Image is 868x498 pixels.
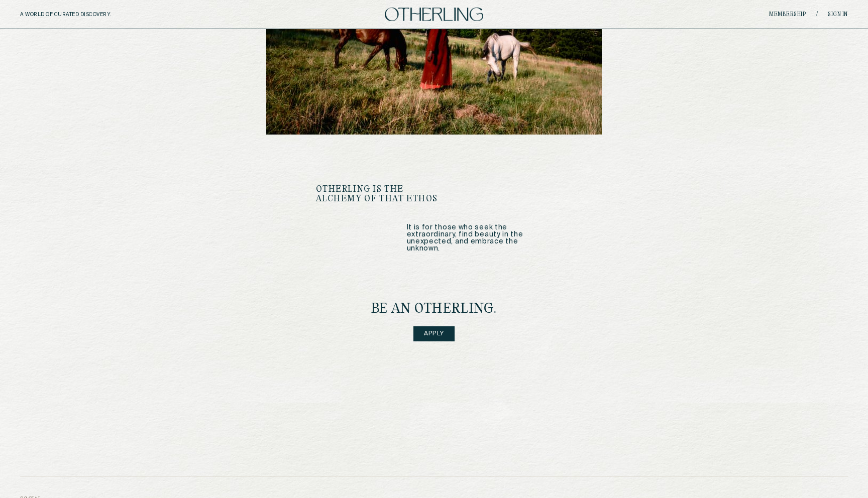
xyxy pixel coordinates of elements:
[407,224,553,252] p: It is for those who seek the extraordinary, find beauty in the unexpected, and embrace the unknown.
[371,302,497,316] h4: be an Otherling.
[316,185,449,204] h1: OTHERLING IS THE ALCHEMY OF THAT ETHOS
[828,12,848,18] a: Sign in
[413,326,455,341] a: Apply
[20,12,155,18] h5: A WORLD OF CURATED DISCOVERY.
[816,11,818,18] span: /
[769,12,806,18] a: Membership
[385,8,483,21] img: logo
